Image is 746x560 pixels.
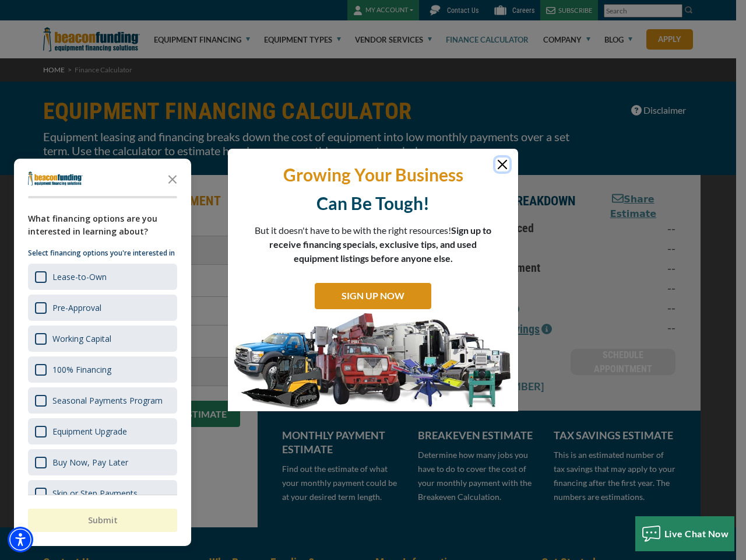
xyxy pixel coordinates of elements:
[52,426,127,437] div: Equipment Upgrade
[28,264,177,290] div: Lease-to-Own
[28,356,177,383] div: 100% Financing
[254,223,492,265] p: But it doesn't have to be with the right resources!
[161,167,184,190] button: Close the survey
[237,163,509,186] p: Growing Your Business
[52,457,128,468] div: Buy Now, Pay Later
[269,225,491,264] span: Sign up to receive financing specials, exclusive tips, and used equipment listings before anyone ...
[495,157,509,171] button: Close
[28,480,177,506] div: Skip or Step Payments
[635,516,735,551] button: Live Chat Now
[28,247,177,259] p: Select financing options you're interested in
[52,271,107,282] div: Lease-to-Own
[28,449,177,475] div: Buy Now, Pay Later
[28,387,177,414] div: Seasonal Payments Program
[28,212,177,238] div: What financing options are you interested in learning about?
[14,159,191,546] div: Survey
[52,302,101,313] div: Pre-Approval
[52,364,111,375] div: 100% Financing
[52,395,163,406] div: Seasonal Payments Program
[52,488,138,499] div: Skip or Step Payments
[28,325,177,352] div: Working Capital
[28,295,177,321] div: Pre-Approval
[28,509,177,532] button: Submit
[664,528,729,539] span: Live Chat Now
[315,283,431,309] a: SIGN UP NOW
[237,192,509,215] p: Can Be Tough!
[28,171,83,185] img: Company logo
[228,312,518,411] img: SIGN UP NOW
[8,527,33,552] div: Accessibility Menu
[28,418,177,444] div: Equipment Upgrade
[52,333,111,344] div: Working Capital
